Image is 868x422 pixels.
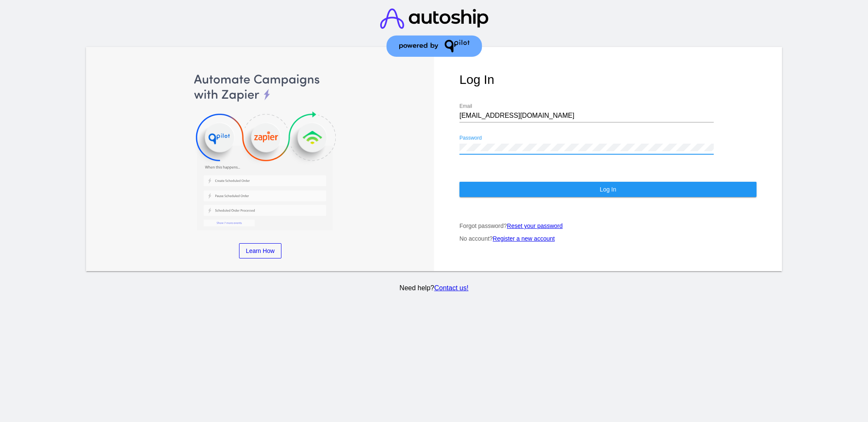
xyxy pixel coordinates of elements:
[459,72,757,87] h1: Log In
[459,235,757,242] p: No account?
[434,284,468,292] a: Contact us!
[459,222,757,229] p: Forgot password?
[111,72,409,231] img: Automate Campaigns with Zapier, QPilot and Klaviyo
[600,186,616,193] span: Log In
[459,182,757,197] button: Log In
[84,284,784,292] p: Need help?
[239,243,281,258] a: Learn How
[507,222,563,229] a: Reset your password
[493,235,555,242] a: Register a new account
[459,112,714,119] input: Email
[246,247,275,254] span: Learn How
